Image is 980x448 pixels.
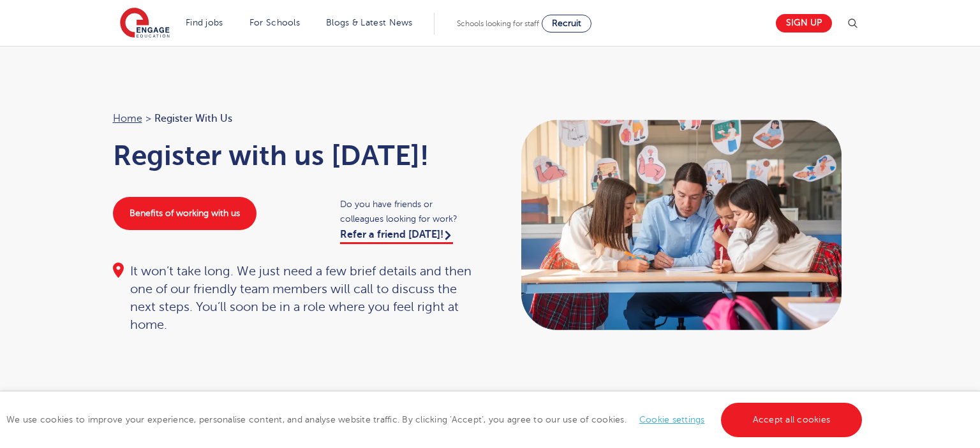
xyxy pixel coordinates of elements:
[340,197,477,226] span: Do you have friends or colleagues looking for work?
[340,229,453,244] a: Refer a friend [DATE]!
[776,14,832,33] a: Sign up
[639,415,705,424] a: Cookie settings
[120,8,170,40] img: Engage Education
[145,113,151,124] span: >
[113,140,478,171] h1: Register with us [DATE]!
[6,415,865,424] span: We use cookies to improve your experience, personalise content, and analyse website traffic. By c...
[113,113,142,124] a: Home
[249,18,300,27] a: For Schools
[542,15,591,33] a: Recruit
[326,18,413,27] a: Blogs & Latest News
[721,403,863,437] a: Accept all cookies
[154,110,232,127] span: Register with us
[113,197,256,230] a: Benefits of working with us
[457,19,539,28] span: Schools looking for staff
[113,110,478,127] nav: breadcrumb
[113,263,478,334] div: It won’t take long. We just need a few brief details and then one of our friendly team members wi...
[552,18,581,28] span: Recruit
[186,18,223,27] a: Find jobs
